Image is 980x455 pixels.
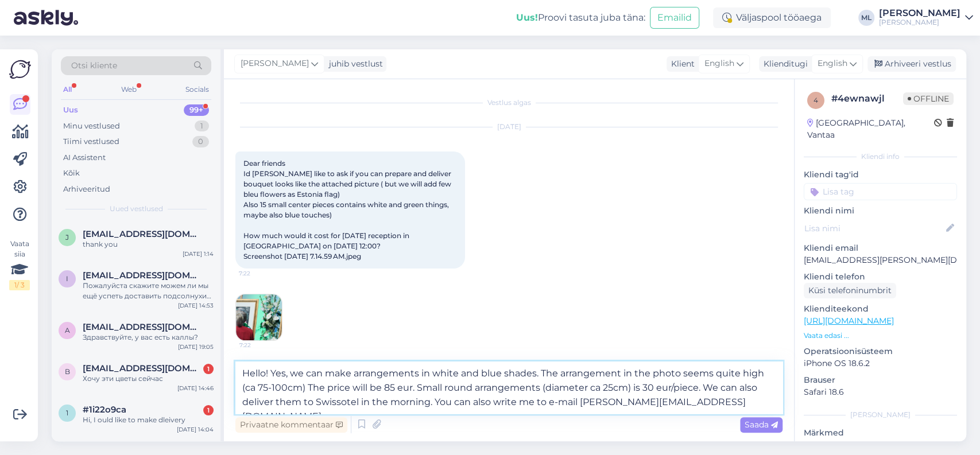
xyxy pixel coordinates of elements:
p: Vaata edasi ... [804,330,957,341]
div: [PERSON_NAME] [804,410,957,420]
span: Dear friends Id [PERSON_NAME] like to ask if you can prepare and deliver bouquet looks like the a... [243,159,453,260]
button: Emailid [650,7,699,29]
span: #1i22o9ca [83,405,126,415]
div: [GEOGRAPHIC_DATA], Vantaa [807,117,934,141]
div: Minu vestlused [63,120,120,132]
span: b [65,367,70,376]
div: All [61,82,74,97]
div: Hi, I ould like to make dleivery [83,415,214,425]
div: 0 [192,136,209,147]
div: [DATE] 1:14 [183,250,214,258]
div: [DATE] 14:53 [178,301,214,310]
div: Privaatne kommentaar [235,417,347,433]
div: Arhiveeri vestlus [867,56,956,72]
img: Askly Logo [9,59,31,80]
span: English [818,57,847,70]
div: Klienditugi [759,58,808,70]
span: Saada [745,419,778,430]
div: Kliendi info [804,151,957,162]
p: Brauser [804,374,957,386]
span: Offline [903,92,954,105]
div: ML [858,10,874,26]
span: berlinbmw666@gmail.com [83,363,202,374]
div: Klient [667,58,695,70]
div: [DATE] [235,122,783,132]
a: [URL][DOMAIN_NAME] [804,316,894,326]
div: Proovi tasuta juba täna: [516,11,645,25]
span: English [704,57,734,70]
p: Kliendi nimi [804,205,957,217]
div: Tiimi vestlused [63,136,119,147]
a: [PERSON_NAME][PERSON_NAME] [879,9,973,27]
span: [PERSON_NAME] [241,57,309,70]
span: a [65,326,70,335]
div: thank you [83,239,214,250]
div: [DATE] 19:05 [178,343,214,351]
div: Socials [183,82,211,97]
span: ingrida.dem@gmail.com [83,270,202,281]
span: j [65,233,69,242]
div: Vestlus algas [235,98,783,108]
span: aljona.naumova@outlook.com [83,322,202,332]
textarea: Hello! Yes, we can make arrangements in white and blue shades. The arrangement in the photo seems... [235,361,783,414]
div: Vaata siia [9,239,30,290]
p: Kliendi email [804,242,957,254]
div: # 4ewnawjl [831,92,903,106]
img: Attachment [236,294,282,340]
div: Arhiveeritud [63,184,110,195]
div: Web [119,82,139,97]
span: i [66,274,68,283]
span: Uued vestlused [110,204,163,214]
p: Kliendi tag'id [804,169,957,181]
span: 7:22 [239,341,282,349]
input: Lisa tag [804,183,957,200]
p: Klienditeekond [804,303,957,315]
div: Здравствуйте, у вас есть каллы? [83,332,214,343]
div: 1 [195,120,209,132]
div: [DATE] 14:46 [177,384,214,392]
p: Märkmed [804,427,957,439]
div: Хочу эти цветы сейчас [83,374,214,384]
p: Safari 18.6 [804,386,957,398]
input: Lisa nimi [804,222,944,235]
div: [PERSON_NAME] [879,18,960,27]
p: Operatsioonisüsteem [804,345,957,357]
span: jplanners@gmail.com [83,229,202,239]
div: Uus [63,104,78,116]
div: 1 / 3 [9,280,30,290]
div: Kõik [63,168,80,179]
div: 99+ [184,104,209,116]
p: [EMAIL_ADDRESS][PERSON_NAME][DOMAIN_NAME] [804,254,957,266]
div: juhib vestlust [324,58,383,70]
div: 1 [203,405,214,415]
div: 1 [203,364,214,374]
div: Väljaspool tööaega [713,7,831,28]
div: [DATE] 14:04 [177,425,214,434]
b: Uus! [516,12,538,23]
div: Küsi telefoninumbrit [804,283,896,298]
div: AI Assistent [63,152,106,164]
span: Otsi kliente [71,60,117,72]
span: 1 [66,409,68,417]
span: 7:22 [239,269,282,278]
p: Kliendi telefon [804,271,957,283]
span: 4 [814,96,818,104]
p: iPhone OS 18.6.2 [804,357,957,370]
div: [PERSON_NAME] [879,9,960,18]
div: Пожалуйста скажите можем ли мы ещё успеть доставить подсолнухи сегодня в район около телевизионно... [83,281,214,301]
